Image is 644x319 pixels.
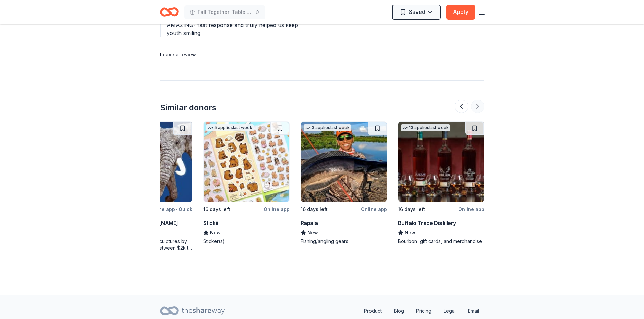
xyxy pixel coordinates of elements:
[361,205,387,213] div: Online app
[409,7,425,16] span: Saved
[398,122,484,202] img: Image for Buffalo Trace Distillery
[359,304,484,318] nav: quick links
[160,51,196,59] button: Leave a review
[203,121,290,245] a: Image for Stickii5 applieslast week16 days leftOnline appStickiiNewSticker(s)
[301,121,387,245] a: Image for Rapala3 applieslast week16 days leftOnline appRapalaNewFishing/angling gears
[359,304,387,318] a: Product
[301,205,328,213] div: 16 days left
[198,8,252,16] span: Fall Together: Table and Treats
[184,5,265,19] button: Fall Together: Table and Treats
[398,121,484,245] a: Image for Buffalo Trace Distillery13 applieslast week16 days leftOnline appBuffalo Trace Distille...
[301,219,318,227] div: Rapala
[160,102,216,113] div: Similar donors
[203,238,290,245] div: Sticker(s)
[398,219,456,227] div: Buffalo Trace Distillery
[411,304,437,318] a: Pricing
[405,229,415,237] span: New
[160,4,179,20] a: Home
[264,205,290,213] div: Online app
[304,124,351,131] div: 3 applies last week
[204,122,289,202] img: Image for Stickii
[458,205,484,213] div: Online app
[176,207,177,212] span: •
[203,205,230,213] div: 16 days left
[401,124,450,131] div: 13 applies last week
[307,229,318,237] span: New
[388,304,409,318] a: Blog
[446,5,475,20] button: Apply
[301,122,387,202] img: Image for Rapala
[462,304,484,318] a: Email
[392,5,441,20] button: Saved
[210,229,221,237] span: New
[149,205,192,213] div: Online app Quick
[301,238,387,245] div: Fishing/angling gears
[206,124,254,131] div: 5 applies last week
[203,219,218,227] div: Stickii
[438,304,461,318] a: Legal
[160,21,306,37] div: AMAZING- fast response and truly helped us keep youth smiling
[398,205,425,213] div: 16 days left
[398,238,484,245] div: Bourbon, gift cards, and merchandise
